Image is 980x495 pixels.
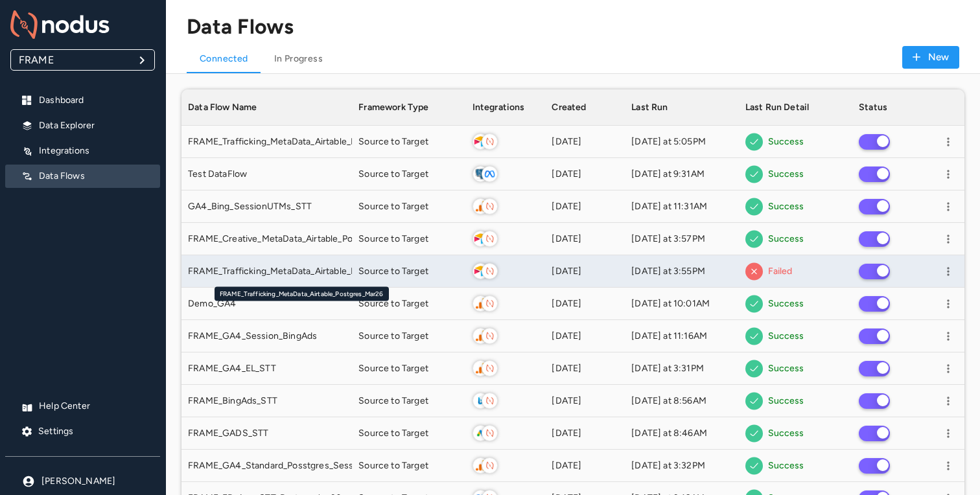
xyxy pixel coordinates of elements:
[482,458,497,473] img: nodus-icon.d4978bf761c98baa44c20462b8024b68.svg
[552,427,618,440] div: [DATE]
[939,165,958,184] button: more
[358,427,428,440] span: Source to Target
[939,132,958,152] button: more
[473,426,488,441] img: google-ads-logo.cadd430e52067eef6af57da385f567ca.svg
[552,395,618,408] div: [DATE]
[358,168,459,181] div: Source to Target
[552,362,618,375] div: [DATE]
[358,459,459,472] div: Source to Target
[215,287,389,301] div: FRAME_Trafficking_MetaData_Airtable_Postgres_Mar26
[39,170,150,183] p: Data Flows
[5,89,160,112] div: Dashboard
[358,168,428,181] span: Source to Target
[188,135,414,148] div: FRAME_Trafficking_MetaData_Airtable_Postgres_Jul17
[552,459,618,472] div: [DATE]
[939,229,958,249] button: more
[187,40,902,73] div: Data flow navigation links
[5,114,160,137] div: Data Explorer
[188,362,345,375] div: FRAME_GA4_EL_STT
[358,362,428,375] span: Source to Target
[631,297,732,310] div: [DATE] at 10:01AM
[473,458,488,473] img: google-analytics-logo.98400f5b85e87fbf25ead2cf285044f8.svg
[473,167,488,181] img: postgresql-logo.074f70e84675d14cb7cf2a2f5c4fe27b.svg
[482,264,497,279] img: nodus-icon.d4978bf761c98baa44c20462b8024b68.svg
[188,362,276,375] span: FRAME_GA4_EL_STT
[482,231,497,246] img: nodus-icon.d4978bf761c98baa44c20462b8024b68.svg
[473,328,488,343] img: google-analytics-logo.98400f5b85e87fbf25ead2cf285044f8.svg
[745,198,763,216] img: tick-icon.f5bc24c683d2b2398ade7d8537f9112a.svg
[552,233,618,246] div: [DATE]
[745,424,763,443] img: tick-icon.f5bc24c683d2b2398ade7d8537f9112a.svg
[358,330,428,343] span: Source to Target
[38,425,150,438] p: Settings
[939,456,958,476] button: more
[358,395,428,408] span: Source to Target
[631,459,732,472] div: [DATE] at 3:32PM
[768,232,804,246] h6: Success
[739,89,852,126] div: Last Run Detail
[5,395,160,418] div: Help Center
[768,426,804,441] h6: Success
[188,168,345,181] div: Test DataFlow
[939,424,958,443] button: more
[768,362,804,376] h6: Success
[188,233,410,246] span: FRAME_Creative_MetaData_Airtable_Postgres_Mar26
[939,197,958,216] button: more
[41,475,150,488] p: [PERSON_NAME]
[473,393,488,408] img: bing-logo.b6ec7ab9ea8ffb1faca103257af27d90.svg
[358,135,459,148] div: Source to Target
[358,233,459,246] div: Source to Target
[625,89,738,126] div: Last Run
[768,264,793,279] h6: Failed
[939,294,958,314] button: more
[745,457,763,475] img: tick-icon.f5bc24c683d2b2398ade7d8537f9112a.svg
[631,233,732,246] div: [DATE] at 3:57PM
[552,135,618,148] div: [DATE]
[472,89,525,126] div: Integrations
[745,89,810,126] div: Last Run Detail
[187,40,261,73] button: Connected
[768,135,804,149] h6: Success
[39,119,150,132] p: Data Explorer
[552,265,618,278] div: [DATE]
[745,360,763,378] img: tick-icon.f5bc24c683d2b2398ade7d8537f9112a.svg
[188,395,345,408] div: FRAME_BingAds_STT
[5,420,160,443] div: Settings
[358,233,428,246] span: Source to Target
[358,297,459,310] div: Source to Target
[358,427,459,440] div: Source to Target
[39,144,150,157] p: Integrations
[188,330,317,343] span: FRAME_GA4_Session_BingAds
[939,327,958,346] button: more
[473,134,488,149] img: airtable-logo.8cd2b5e34e962c20f10f06599480101b.svg
[39,400,150,413] p: Help Center
[631,427,732,440] div: [DATE] at 8:46AM
[358,200,459,213] div: Source to Target
[188,200,345,213] div: GA4_Bing_SessionUTMs_STT
[745,295,763,313] img: tick-icon.f5bc24c683d2b2398ade7d8537f9112a.svg
[482,328,497,343] img: nodus-icon.d4978bf761c98baa44c20462b8024b68.svg
[745,133,763,151] img: tick-icon.f5bc24c683d2b2398ade7d8537f9112a.svg
[39,94,150,107] p: Dashboard
[188,89,257,126] div: Data Flow Name
[482,393,497,408] img: nodus-icon.d4978bf761c98baa44c20462b8024b68.svg
[358,395,459,408] div: Source to Target
[482,426,497,441] img: nodus-icon.d4978bf761c98baa44c20462b8024b68.svg
[768,394,804,408] h6: Success
[358,362,459,375] div: Source to Target
[745,327,763,345] img: tick-icon.f5bc24c683d2b2398ade7d8537f9112a.svg
[181,89,352,126] div: Data Flow Name
[631,168,732,181] div: [DATE] at 9:31AM
[358,265,428,278] span: Source to Target
[631,362,732,375] div: [DATE] at 3:31PM
[358,297,428,310] span: Source to Target
[261,40,336,73] button: In Progress
[188,168,247,181] span: Test DataFlow
[631,265,732,278] div: [DATE] at 3:55PM
[902,46,959,69] button: New
[552,297,618,310] div: [DATE]
[852,89,932,126] div: Status
[358,135,428,148] span: Source to Target
[5,139,160,163] div: Integrations
[768,297,804,311] h6: Success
